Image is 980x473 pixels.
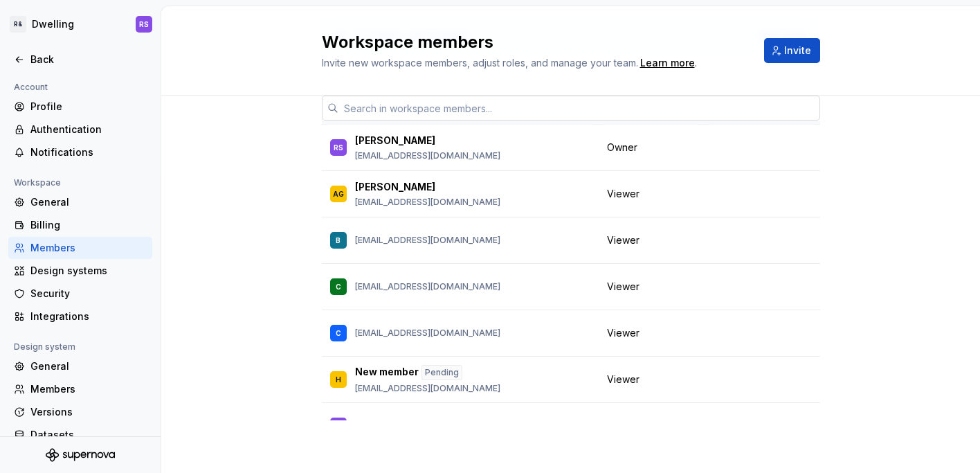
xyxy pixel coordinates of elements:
[336,419,341,433] div: J
[8,339,81,355] div: Design system
[30,218,147,232] div: Billing
[8,305,152,328] a: Integrations
[336,373,341,386] div: H
[32,17,74,31] div: Dwelling
[8,141,152,163] a: Notifications
[336,233,341,247] div: B
[3,9,158,39] button: R&DwellingRS
[355,180,435,194] p: [PERSON_NAME]
[30,405,147,419] div: Versions
[30,100,147,114] div: Profile
[8,118,152,141] a: Authentication
[8,237,152,259] a: Members
[8,96,152,118] a: Profile
[336,280,341,294] div: C
[139,19,149,30] div: RS
[8,260,152,282] a: Design systems
[30,287,147,301] div: Security
[607,187,639,201] span: Viewer
[30,195,147,209] div: General
[10,16,26,33] div: R&
[607,373,639,386] span: Viewer
[607,326,639,340] span: Viewer
[8,175,66,191] div: Workspace
[355,235,500,246] p: [EMAIL_ADDRESS][DOMAIN_NAME]
[607,280,639,294] span: Viewer
[355,134,435,148] p: [PERSON_NAME]
[30,264,147,278] div: Design systems
[355,150,500,161] p: [EMAIL_ADDRESS][DOMAIN_NAME]
[421,365,462,380] div: Pending
[355,383,500,394] p: [EMAIL_ADDRESS][DOMAIN_NAME]
[8,401,152,423] a: Versions
[607,419,639,433] span: Viewer
[30,359,147,373] div: General
[30,310,147,323] div: Integrations
[784,44,811,57] span: Invite
[607,141,637,154] span: Owner
[8,79,53,96] div: Account
[355,197,500,208] p: [EMAIL_ADDRESS][DOMAIN_NAME]
[30,145,147,159] div: Notifications
[8,378,152,400] a: Members
[8,214,152,236] a: Billing
[338,96,820,121] input: Search in workspace members...
[640,56,695,70] a: Learn more
[638,58,697,69] span: .
[8,355,152,377] a: General
[8,283,152,305] a: Security
[355,365,419,380] p: New member
[764,38,820,63] button: Invite
[336,326,341,340] div: C
[30,53,147,66] div: Back
[30,382,147,396] div: Members
[322,31,747,53] h2: Workspace members
[30,241,147,255] div: Members
[322,57,638,69] span: Invite new workspace members, adjust roles, and manage your team.
[355,328,500,339] p: [EMAIL_ADDRESS][DOMAIN_NAME]
[8,191,152,213] a: General
[607,233,639,247] span: Viewer
[8,48,152,71] a: Back
[30,123,147,136] div: Authentication
[46,448,115,462] svg: Supernova Logo
[334,141,343,154] div: RS
[8,424,152,446] a: Datasets
[333,187,344,201] div: AG
[355,281,500,292] p: [EMAIL_ADDRESS][DOMAIN_NAME]
[30,428,147,442] div: Datasets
